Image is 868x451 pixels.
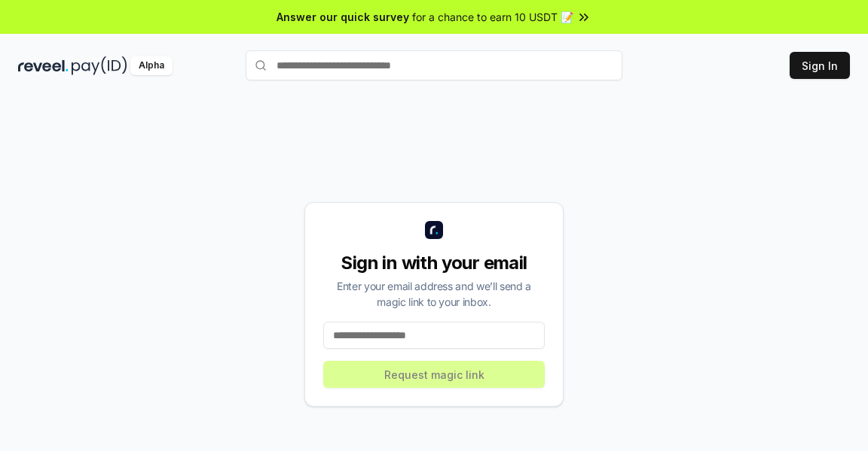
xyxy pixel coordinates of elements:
button: Sign In [790,52,850,79]
div: Alpha [130,56,173,75]
div: Sign in with your email [323,251,545,275]
div: Enter your email address and we’ll send a magic link to your inbox. [323,278,545,310]
img: logo_small [425,221,443,239]
span: for a chance to earn 10 USDT 📝 [412,9,573,25]
img: reveel_dark [18,56,69,75]
img: pay_id [72,56,127,75]
span: Answer our quick survey [277,9,409,25]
